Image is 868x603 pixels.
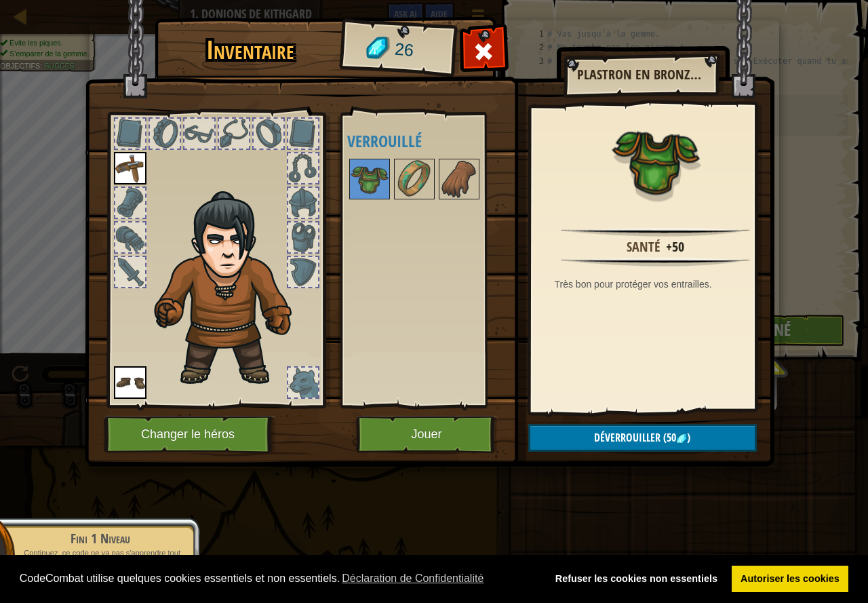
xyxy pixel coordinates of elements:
[732,566,849,593] a: allow cookies
[164,36,337,64] h1: Inventaire
[395,160,433,198] img: portrait.png
[15,529,186,548] div: Fini 1 Niveau
[148,191,314,388] img: hair_2.png
[660,430,676,445] span: (50
[104,416,276,453] button: Changer le héros
[528,424,757,452] button: Déverrouiller(50)
[114,366,146,399] img: portrait.png
[114,152,146,184] img: portrait.png
[555,277,764,291] div: Très bon pour protéger vos entrailles.
[561,228,749,237] img: hr.png
[666,237,684,257] div: +50
[687,430,690,445] span: )
[340,568,486,589] a: learn more about cookies
[347,132,517,150] h4: Verrouillé
[546,566,726,593] a: deny cookies
[612,117,700,205] img: portrait.png
[627,237,660,257] div: Santé
[20,568,535,589] span: CodeCombat utilise quelques cookies essentiels et non essentiels.
[577,67,705,82] h2: Plastron en bronze terni
[351,160,389,198] img: portrait.png
[676,433,687,444] img: gem.png
[561,258,749,267] img: hr.png
[594,430,660,445] span: Déverrouiller
[440,160,478,198] img: portrait.png
[15,548,186,568] p: Continuez, ce code ne va pas s'apprendre tout seul!
[393,37,414,63] span: 26
[356,416,498,453] button: Jouer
